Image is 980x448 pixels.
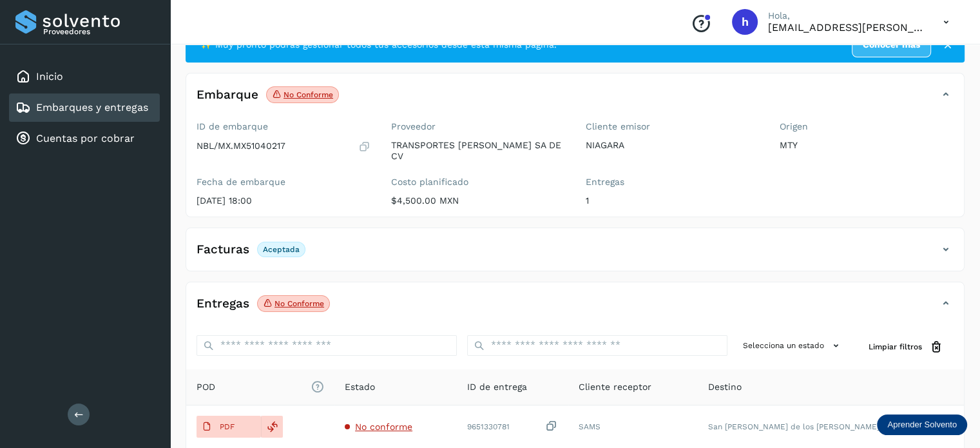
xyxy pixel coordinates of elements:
p: No conforme [283,90,333,99]
button: Limpiar filtros [858,335,954,359]
span: ID de entrega [467,380,527,394]
h4: Entregas [197,297,249,311]
p: [DATE] 18:00 [197,195,370,206]
div: Cuentas por cobrar [9,124,160,153]
button: Selecciona un estado [738,335,848,356]
span: Cliente receptor [579,380,651,394]
a: Inicio [36,70,63,83]
div: FacturasAceptada [186,239,964,271]
div: Aprender Solvento [877,414,967,435]
p: PDF [220,422,235,431]
span: Limpiar filtros [869,341,922,353]
label: Cliente emisor [586,121,760,132]
a: Cuentas por cobrar [36,132,135,144]
p: hpichardo@karesan.com.mx [768,21,923,34]
span: Destino [708,380,742,394]
p: TRANSPORTES [PERSON_NAME] SA DE CV [391,140,565,162]
div: 9651330781 [467,420,558,433]
p: $4,500.00 MXN [391,195,565,206]
label: Costo planificado [391,177,565,188]
h4: Facturas [197,242,249,257]
p: Aceptada [263,245,300,254]
label: Origen [780,121,954,132]
label: Entregas [586,177,760,188]
p: Aprender Solvento [887,420,957,430]
button: PDF [197,416,261,438]
p: NBL/MX.MX51040217 [197,141,285,151]
h4: Embarque [197,88,258,102]
span: ✨ Muy pronto podrás gestionar todos tus accesorios desde esta misma página. [201,38,557,52]
div: EntregasNo conforme [186,293,964,325]
td: SAMS [568,405,698,448]
p: 1 [586,195,760,206]
label: ID de embarque [197,121,370,132]
div: Reemplazar POD [261,416,283,438]
div: Embarques y entregas [9,93,160,122]
span: Estado [345,380,375,394]
td: San [PERSON_NAME] de los [PERSON_NAME] [698,405,964,448]
div: EmbarqueNo conforme [186,84,964,116]
p: No conforme [274,299,324,308]
span: POD [197,380,324,394]
label: Fecha de embarque [197,177,370,188]
span: No conforme [355,422,412,432]
p: NIAGARA [586,140,760,151]
p: Proveedores [43,27,155,36]
a: Conocer más [852,32,931,57]
label: Proveedor [391,121,565,132]
a: Embarques y entregas [36,101,148,113]
p: MTY [780,140,954,151]
div: Inicio [9,63,160,91]
p: Hola, [768,10,923,21]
